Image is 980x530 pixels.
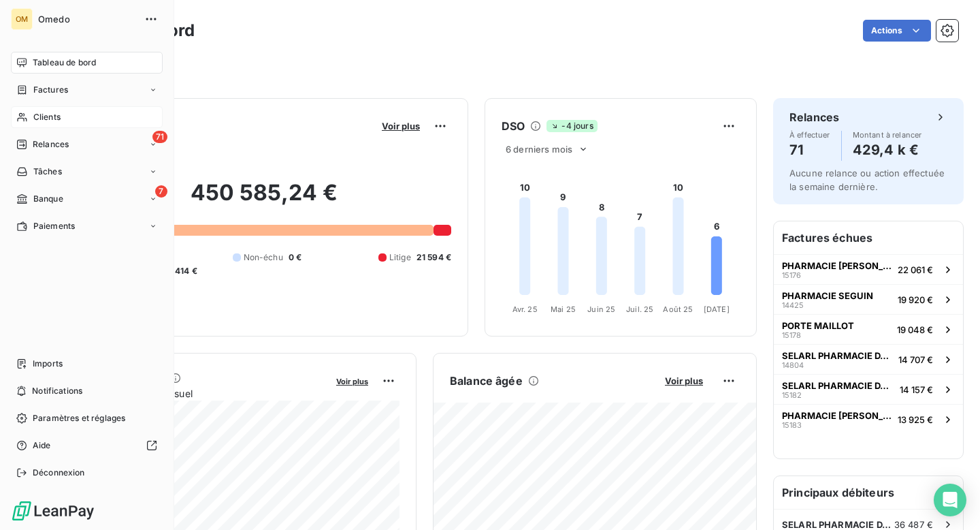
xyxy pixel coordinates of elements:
[171,265,197,277] span: -414 €
[898,264,933,275] span: 22 061 €
[33,358,63,370] span: Imports
[502,118,525,134] h6: DSO
[336,377,368,386] span: Voir plus
[704,305,730,314] tspan: [DATE]
[782,519,894,530] span: SELARL PHARMACIE DALAYRAC
[33,220,75,232] span: Paiements
[33,84,68,96] span: Factures
[774,314,963,344] button: PORTE MAILLOT1517819 048 €
[789,168,945,192] span: Aucune relance ou action effectuée la semaine dernière.
[244,251,283,264] span: Non-échu
[774,221,963,254] h6: Factures échues
[450,373,523,389] h6: Balance âgée
[38,14,136,25] span: Omedo
[894,519,933,530] span: 36 487 €
[782,380,894,391] span: SELARL PHARMACIE DALAYRAC
[11,8,33,30] div: OM
[33,439,51,452] span: Aide
[782,320,854,331] span: PORTE MAILLOT
[898,414,933,425] span: 13 925 €
[77,179,451,220] h2: 450 585,24 €
[77,386,327,401] span: Chiffre d'affaires mensuel
[551,305,576,314] tspan: Mai 25
[782,410,892,421] span: PHARMACIE [PERSON_NAME]
[782,260,892,271] span: PHARMACIE [PERSON_NAME]
[774,284,963,314] button: PHARMACIE SEGUIN1442519 920 €
[900,384,933,395] span: 14 157 €
[33,138,69,151] span: Relances
[33,193,63,205] span: Banque
[898,294,933,305] span: 19 920 €
[32,385,82,397] span: Notifications
[152,131,167,143] span: 71
[782,331,801,339] span: 15178
[934,484,966,516] div: Open Intercom Messenger
[898,354,933,365] span: 14 707 €
[155,185,167,198] span: 7
[33,467,85,479] span: Déconnexion
[853,131,922,139] span: Montant à relancer
[789,131,830,139] span: À effectuer
[789,139,830,161] h4: 71
[782,290,873,301] span: PHARMACIE SEGUIN
[782,271,801,279] span: 15176
[665,375,703,386] span: Voir plus
[332,375,372,387] button: Voir plus
[774,404,963,434] button: PHARMACIE [PERSON_NAME]1518313 925 €
[33,57,96,69] span: Tableau de bord
[782,361,804,369] span: 14804
[289,251,301,264] span: 0 €
[389,251,411,264] span: Litige
[774,476,963,509] h6: Principaux débiteurs
[506,144,572,155] span: 6 derniers mois
[546,120,597,132] span: -4 jours
[782,421,802,429] span: 15183
[782,350,893,361] span: SELARL PHARMACIE DALAYRAC
[774,254,963,284] button: PHARMACIE [PERSON_NAME]1517622 061 €
[33,166,62,178] span: Tâches
[11,500,95,522] img: Logo LeanPay
[853,139,922,161] h4: 429,4 k €
[33,111,61,123] span: Clients
[897,324,933,335] span: 19 048 €
[789,109,839,125] h6: Relances
[774,374,963,404] button: SELARL PHARMACIE DALAYRAC1518214 157 €
[587,305,615,314] tspan: Juin 25
[661,375,707,387] button: Voir plus
[782,391,802,399] span: 15182
[11,435,163,456] a: Aide
[33,412,125,424] span: Paramètres et réglages
[774,344,963,374] button: SELARL PHARMACIE DALAYRAC1480414 707 €
[863,20,931,42] button: Actions
[782,301,804,309] span: 14425
[663,305,693,314] tspan: Août 25
[626,305,653,314] tspan: Juil. 25
[378,120,424,132] button: Voir plus
[512,305,538,314] tspan: Avr. 25
[382,121,420,131] span: Voir plus
[416,251,451,264] span: 21 594 €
